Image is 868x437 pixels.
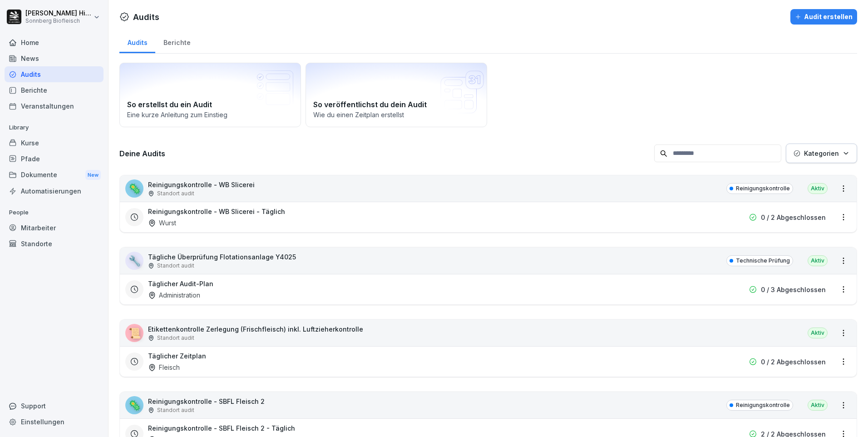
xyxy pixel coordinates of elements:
h3: Deine Audits [119,149,650,159]
a: Standorte [5,236,104,252]
p: Reinigungskontrolle [736,401,790,409]
div: 🦠 [125,396,143,414]
p: Etikettenkontrolle Zerlegung (Frischfleisch) inkl. Luftzieherkontrolle [148,324,363,334]
a: Pfade [5,151,104,167]
div: Aktiv [808,183,828,194]
a: Audits [119,30,155,53]
p: [PERSON_NAME] Hinterreither [25,10,92,17]
a: Mitarbeiter [5,220,104,236]
a: Berichte [5,82,104,98]
a: So veröffentlichst du dein AuditWie du einen Zeitplan erstellst [306,63,487,127]
p: Reinigungskontrolle [736,184,790,193]
h3: Täglicher Zeitplan [148,351,206,361]
a: Einstellungen [5,414,104,430]
p: Sonnberg Biofleisch [25,18,92,24]
p: Eine kurze Anleitung zum Einstieg [127,110,293,119]
div: Support [5,398,104,414]
p: 0 / 3 Abgeschlossen [761,285,826,294]
div: Administration [148,290,200,300]
div: Aktiv [808,255,828,266]
p: Standort audit [157,334,194,342]
h1: Audits [133,11,159,23]
div: Fleisch [148,363,180,372]
p: 0 / 2 Abgeschlossen [761,357,826,367]
p: 0 / 2 Abgeschlossen [761,213,826,222]
p: Library [5,120,104,135]
div: 🔧 [125,252,143,270]
div: Audit erstellen [795,12,853,22]
a: Kurse [5,135,104,151]
h3: Täglicher Audit-Plan [148,279,213,288]
p: Wie du einen Zeitplan erstellst [313,110,479,119]
div: Wurst [148,218,176,228]
a: Automatisierungen [5,183,104,199]
p: Kategorien [804,149,839,158]
h3: Reinigungskontrolle - WB Slicerei - Täglich [148,207,285,216]
p: People [5,205,104,220]
p: Tägliche Überprüfung Flotationsanlage Y4025 [148,252,296,262]
p: Standort audit [157,189,194,198]
div: Aktiv [808,400,828,411]
h2: So erstellst du ein Audit [127,99,293,110]
div: 📜 [125,324,143,342]
a: DokumenteNew [5,167,104,184]
div: Dokumente [5,167,104,184]
div: 🦠 [125,179,143,198]
div: New [85,170,101,180]
p: Technische Prüfung [736,257,790,265]
a: Berichte [155,30,198,53]
h3: Reinigungskontrolle - SBFL Fleisch 2 - Täglich [148,423,295,433]
p: Reinigungskontrolle - SBFL Fleisch 2 [148,397,265,406]
a: So erstellst du ein AuditEine kurze Anleitung zum Einstieg [119,63,301,127]
p: Standort audit [157,406,194,414]
a: Audits [5,66,104,82]
button: Kategorien [786,144,857,163]
p: Standort audit [157,262,194,270]
div: Aktiv [808,328,828,338]
a: Veranstaltungen [5,98,104,114]
button: Audit erstellen [790,9,857,25]
a: Home [5,35,104,50]
p: Reinigungskontrolle - WB Slicerei [148,180,255,189]
a: News [5,50,104,66]
h2: So veröffentlichst du dein Audit [313,99,479,110]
